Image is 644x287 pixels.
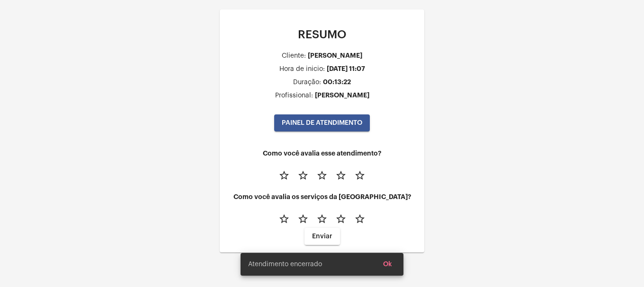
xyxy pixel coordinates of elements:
[275,92,313,99] div: Profissional:
[335,213,347,225] mat-icon: star_border
[383,261,392,268] span: Ok
[227,150,417,157] h4: Como você avalia esse atendimento?
[312,233,332,240] span: Enviar
[316,213,328,225] mat-icon: star_border
[323,78,351,86] div: 00:13:22
[327,65,365,72] div: [DATE] 11:07
[293,79,321,86] div: Duração:
[335,170,347,181] mat-icon: star_border
[354,170,366,181] mat-icon: star_border
[308,52,362,59] div: [PERSON_NAME]
[227,193,417,200] h4: Como você avalia os serviços da [GEOGRAPHIC_DATA]?
[282,120,362,126] span: PAINEL DE ATENDIMENTO
[376,256,400,273] button: Ok
[316,170,328,181] mat-icon: star_border
[248,260,322,269] span: Atendimento encerrado
[278,170,290,181] mat-icon: star_border
[227,28,417,41] p: RESUMO
[315,92,369,99] div: [PERSON_NAME]
[304,228,340,245] button: Enviar
[354,213,366,225] mat-icon: star_border
[282,52,306,60] div: Cliente:
[297,213,309,225] mat-icon: star_border
[279,66,325,73] div: Hora de inicio:
[297,170,309,181] mat-icon: star_border
[278,213,290,225] mat-icon: star_border
[274,114,370,131] button: PAINEL DE ATENDIMENTO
